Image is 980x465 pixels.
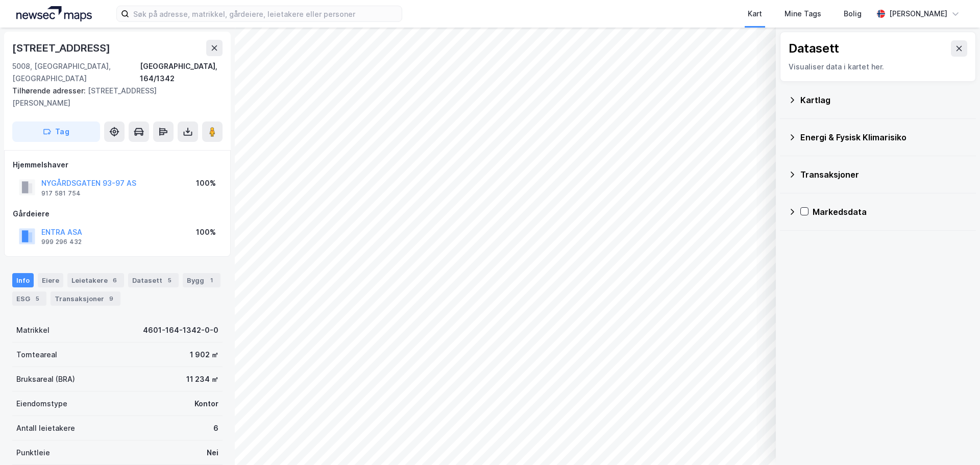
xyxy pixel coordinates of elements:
[16,6,92,21] img: logo.a4113a55bc3d86da70a041830d287a7e.svg
[789,40,839,57] div: Datasett
[129,6,402,21] input: Søk på adresse, matrikkel, gårdeiere, leietakere eller personer
[16,398,67,410] div: Eiendomstype
[106,293,116,304] div: 9
[800,168,968,181] div: Transaksjoner
[51,291,120,306] div: Transaksjoner
[789,61,967,73] div: Visualiser data i kartet her.
[196,226,216,238] div: 100%
[67,273,124,287] div: Leietakere
[16,373,75,385] div: Bruksareal (BRA)
[183,273,220,287] div: Bygg
[16,422,75,434] div: Antall leietakere
[128,273,179,287] div: Datasett
[929,416,980,465] div: Kontrollprogram for chat
[143,324,218,336] div: 4601-164-1342-0-0
[13,159,222,171] div: Hjemmelshaver
[38,273,63,287] div: Eiere
[16,447,50,459] div: Punktleie
[800,131,968,143] div: Energi & Fysisk Klimarisiko
[929,416,980,465] iframe: Chat Widget
[206,275,216,285] div: 1
[196,177,216,189] div: 100%
[32,293,42,304] div: 5
[785,8,821,20] div: Mine Tags
[16,324,50,336] div: Matrikkel
[140,60,223,85] div: [GEOGRAPHIC_DATA], 164/1342
[110,275,120,285] div: 6
[207,447,218,459] div: Nei
[12,60,140,85] div: 5008, [GEOGRAPHIC_DATA], [GEOGRAPHIC_DATA]
[748,8,762,20] div: Kart
[190,349,218,361] div: 1 902 ㎡
[13,208,222,220] div: Gårdeiere
[164,275,175,285] div: 5
[186,373,218,385] div: 11 234 ㎡
[194,398,218,410] div: Kontor
[813,206,968,218] div: Markedsdata
[16,349,57,361] div: Tomteareal
[12,86,88,95] span: Tilhørende adresser:
[12,85,214,109] div: [STREET_ADDRESS][PERSON_NAME]
[12,121,100,142] button: Tag
[41,189,81,198] div: 917 581 754
[12,291,46,306] div: ESG
[12,40,112,56] div: [STREET_ADDRESS]
[800,94,968,106] div: Kartlag
[889,8,947,20] div: [PERSON_NAME]
[12,273,34,287] div: Info
[844,8,862,20] div: Bolig
[213,422,218,434] div: 6
[41,238,82,246] div: 999 296 432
